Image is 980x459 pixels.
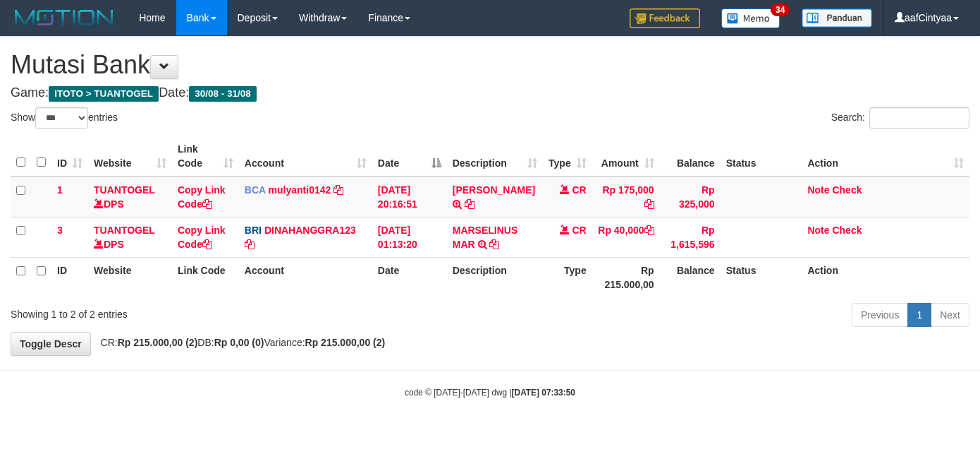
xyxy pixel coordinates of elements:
[832,184,862,196] a: Check
[543,136,592,177] th: Type: activate to sort column ascending
[807,184,829,196] a: Note
[245,239,255,250] a: Copy DINAHANGGRA123 to clipboard
[118,337,198,348] strong: Rp 215.000,00 (2)
[453,225,518,250] a: MARSELINUS MAR
[592,177,660,217] td: Rp 175,000
[239,257,372,297] th: Account
[807,225,829,236] a: Note
[178,184,226,210] a: Copy Link Code
[660,177,721,217] td: Rp 325,000
[11,107,118,129] label: Show entries
[405,388,575,398] small: code © [DATE]-[DATE] dwg |
[245,225,262,236] span: BRI
[172,257,239,297] th: Link Code
[802,257,969,297] th: Action
[802,8,872,28] img: panduan.png
[831,107,969,129] label: Search:
[630,8,700,28] img: Feedback.jpg
[931,303,969,327] a: Next
[49,86,159,102] span: ITOTO > TUANTOGEL
[88,257,172,297] th: Website
[592,217,660,257] td: Rp 40,000
[572,184,586,196] span: CR
[57,225,63,236] span: 3
[172,136,239,177] th: Link Code: activate to sort column ascending
[453,184,535,196] a: [PERSON_NAME]
[51,257,88,297] th: ID
[11,332,91,356] a: Toggle Descr
[592,257,660,297] th: Rp 215.000,00
[644,198,654,210] a: Copy Rp 175,000 to clipboard
[11,86,969,100] h4: Game: Date:
[721,257,802,297] th: Status
[372,257,447,297] th: Date
[94,184,155,196] a: TUANTOGEL
[11,7,118,28] img: MOTION_logo.png
[35,107,88,129] select: Showentries
[11,51,969,79] h1: Mutasi Bank
[372,177,447,217] td: [DATE] 20:16:51
[372,136,447,177] th: Date: activate to sort column descending
[721,136,802,177] th: Status
[543,257,592,297] th: Type
[660,136,721,177] th: Balance
[305,337,386,348] strong: Rp 215.000,00 (2)
[572,225,586,236] span: CR
[189,86,257,102] span: 30/08 - 31/08
[269,184,331,196] a: mulyanti0142
[214,337,264,348] strong: Rp 0,00 (0)
[771,4,790,16] span: 34
[869,107,969,129] input: Search:
[489,239,499,250] a: Copy MARSELINUS MAR to clipboard
[660,217,721,257] td: Rp 1,615,596
[512,388,575,398] strong: [DATE] 07:33:50
[644,225,654,236] a: Copy Rp 40,000 to clipboard
[447,257,543,297] th: Description
[660,257,721,297] th: Balance
[245,184,266,196] span: BCA
[907,303,931,327] a: 1
[264,225,356,236] a: DINAHANGGRA123
[447,136,543,177] th: Description: activate to sort column ascending
[852,303,908,327] a: Previous
[372,217,447,257] td: [DATE] 01:13:20
[11,302,398,321] div: Showing 1 to 2 of 2 entries
[239,136,372,177] th: Account: activate to sort column ascending
[721,8,780,28] img: Button%20Memo.svg
[832,225,862,236] a: Check
[592,136,660,177] th: Amount: activate to sort column ascending
[465,198,474,210] a: Copy JAJA JAHURI to clipboard
[94,337,386,348] span: CR: DB: Variance:
[51,136,88,177] th: ID: activate to sort column ascending
[333,184,343,196] a: Copy mulyanti0142 to clipboard
[88,217,172,257] td: DPS
[88,136,172,177] th: Website: activate to sort column ascending
[802,136,969,177] th: Action: activate to sort column ascending
[88,177,172,217] td: DPS
[57,184,63,196] span: 1
[94,225,155,236] a: TUANTOGEL
[178,225,226,250] a: Copy Link Code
